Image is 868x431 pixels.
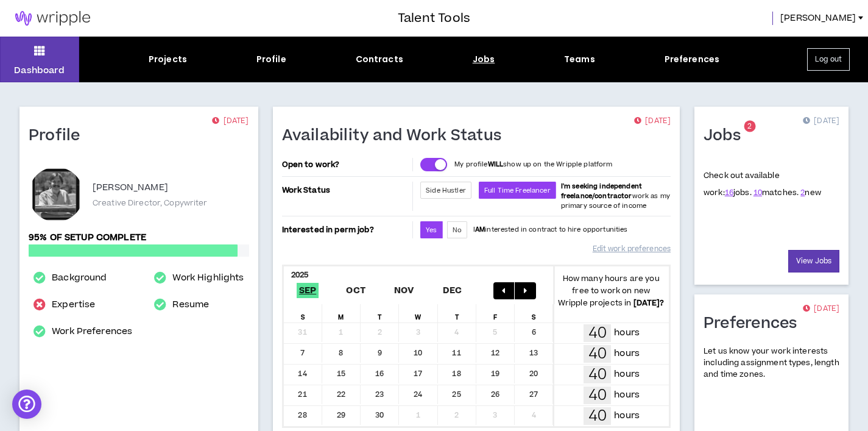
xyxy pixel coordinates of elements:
[475,225,485,234] strong: AM
[488,160,504,169] strong: WILL
[149,53,187,66] div: Projects
[284,304,322,322] div: S
[704,126,750,146] h1: Jobs
[725,187,752,198] span: jobs.
[344,283,368,298] span: Oct
[725,187,733,198] a: 16
[398,9,470,27] h3: Talent Tools
[14,64,65,77] p: Dashboard
[515,304,553,322] div: S
[633,297,665,308] b: [DATE] ?
[440,283,464,298] span: Dec
[52,297,95,312] a: Expertise
[614,368,640,381] p: hours
[747,121,752,132] span: 2
[93,180,168,195] p: [PERSON_NAME]
[807,48,850,71] button: Log out
[564,53,595,66] div: Teams
[561,182,642,201] b: I'm seeking independent freelance/contractor
[473,225,628,235] p: I interested in contract to hire opportunities
[453,226,462,235] span: No
[614,347,640,360] p: hours
[29,126,90,146] h1: Profile
[800,187,805,198] a: 2
[614,326,640,340] p: hours
[212,115,249,127] p: [DATE]
[392,283,417,298] span: Nov
[803,115,839,127] p: [DATE]
[753,187,762,198] a: 10
[614,409,640,422] p: hours
[297,283,319,298] span: Sep
[553,272,669,309] p: How many hours are you free to work on new Wripple projects in
[322,304,361,322] div: M
[665,53,720,66] div: Preferences
[753,187,799,198] span: matches.
[172,297,209,312] a: Resume
[454,160,612,169] p: My profile show up on the Wripple platform
[426,226,437,235] span: Yes
[704,170,821,198] p: Check out available work:
[780,12,856,25] span: [PERSON_NAME]
[704,314,806,333] h1: Preferences
[788,250,839,272] a: View Jobs
[29,167,83,222] div: Timothy B.
[282,221,411,238] p: Interested in perm job?
[52,271,107,285] a: Background
[800,187,821,198] span: new
[93,198,207,208] p: Creative Director, Copywriter
[704,346,839,381] p: Let us know your work interests including assignment types, length and time zones.
[256,53,286,66] div: Profile
[744,121,755,132] sup: 2
[634,115,671,127] p: [DATE]
[476,304,515,322] div: F
[438,304,476,322] div: T
[52,324,132,339] a: Work Preferences
[291,269,309,280] b: 2025
[282,182,411,199] p: Work Status
[361,304,399,322] div: T
[426,186,466,195] span: Side Hustler
[282,126,511,146] h1: Availability and Work Status
[29,231,249,244] p: 95% of setup complete
[473,53,495,66] div: Jobs
[356,53,403,66] div: Contracts
[12,390,41,419] div: Open Intercom Messenger
[593,238,671,260] a: Edit work preferences
[561,182,670,210] span: work as my primary source of income
[614,388,640,402] p: hours
[282,160,411,169] p: Open to work?
[803,303,839,315] p: [DATE]
[172,271,244,285] a: Work Highlights
[399,304,437,322] div: W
